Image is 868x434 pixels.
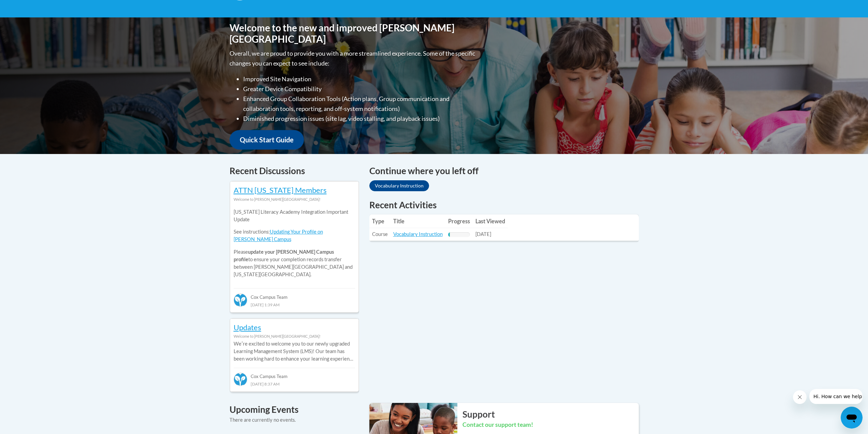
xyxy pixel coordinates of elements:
[234,373,247,386] img: Cox Campus Team
[230,164,359,178] h4: Recent Discussions
[448,232,450,237] div: Progress, %
[462,421,639,429] h3: Contact our support team!
[841,407,863,429] iframe: Button to launch messaging window
[234,228,355,243] p: See instructions:
[369,164,639,178] h4: Continue where you left off
[234,229,323,242] a: Updating Your Profile on [PERSON_NAME] Campus
[230,403,359,416] h4: Upcoming Events
[393,231,443,237] a: Vocabulary Instruction
[234,203,355,283] div: Please to ensure your completion records transfer between [PERSON_NAME][GEOGRAPHIC_DATA] and [US_...
[243,94,477,114] li: Enhanced Group Collaboration Tools (Action plans, Group communication and collaboration tools, re...
[243,114,477,124] li: Diminished progression issues (site lag, video stalling, and playback issues)
[234,323,261,332] a: Updates
[4,5,55,10] span: Hi. How can we help?
[445,214,473,228] th: Progress
[243,84,477,94] li: Greater Device Compatibility
[473,214,508,228] th: Last Viewed
[475,231,491,237] span: [DATE]
[234,340,355,363] p: Weʹre excited to welcome you to our newly upgraded Learning Management System (LMS)! Our team has...
[234,380,355,388] div: [DATE] 8:37 AM
[369,199,639,211] h1: Recent Activities
[234,185,327,195] a: ATTN [US_STATE] Members
[234,196,355,203] div: Welcome to [PERSON_NAME][GEOGRAPHIC_DATA]!
[234,293,247,307] img: Cox Campus Team
[234,333,355,340] div: Welcome to [PERSON_NAME][GEOGRAPHIC_DATA]!
[230,417,296,423] span: There are currently no events.
[230,48,477,68] p: Overall, we are proud to provide you with a more streamlined experience. Some of the specific cha...
[391,214,445,228] th: Title
[234,368,355,380] div: Cox Campus Team
[230,22,477,45] h1: Welcome to the new and improved [PERSON_NAME][GEOGRAPHIC_DATA]
[234,208,355,223] p: [US_STATE] Literacy Academy Integration Important Update
[243,74,477,84] li: Improved Site Navigation
[462,408,639,420] h2: Support
[369,214,391,228] th: Type
[809,389,863,404] iframe: Message from company
[793,390,807,404] iframe: Close message
[234,249,334,262] b: update your [PERSON_NAME] Campus profile
[230,130,304,150] a: Quick Start Guide
[369,180,429,191] a: Vocabulary Instruction
[234,301,355,308] div: [DATE] 1:39 AM
[234,288,355,300] div: Cox Campus Team
[372,231,388,237] span: Course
